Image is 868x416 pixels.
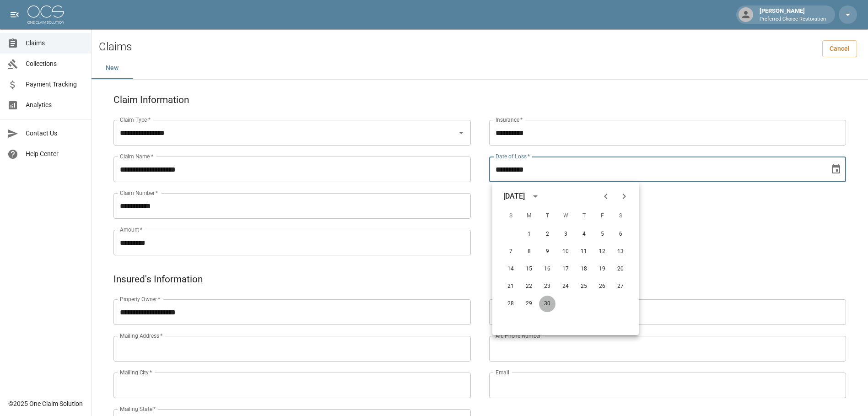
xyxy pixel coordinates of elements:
span: Payment Tracking [26,80,84,89]
button: 20 [612,261,629,277]
button: 4 [576,226,592,243]
button: Next month [615,187,633,205]
label: Date of Loss [496,152,530,160]
a: Cancel [822,40,857,57]
button: 2 [539,226,555,243]
button: 29 [521,296,537,312]
label: Alt. Phone Number [496,332,541,340]
button: 21 [502,278,519,295]
span: Thursday [576,207,592,225]
button: 22 [521,278,537,295]
span: Monday [521,207,537,225]
span: Sunday [502,207,519,225]
label: Insurance [496,116,523,124]
button: 8 [521,243,537,260]
label: Mailing State [120,405,156,413]
span: Help Center [26,149,84,159]
button: 23 [539,278,555,295]
label: Claim Name [120,152,153,160]
p: Preferred Choice Restoration [760,16,826,23]
button: 16 [539,261,555,277]
button: 15 [521,261,537,277]
button: Choose date [827,160,845,178]
button: 5 [594,226,610,243]
button: 18 [576,261,592,277]
button: Open [455,126,468,139]
span: Saturday [612,207,629,225]
button: 19 [594,261,610,277]
h2: Claims [99,40,132,54]
button: 3 [557,226,574,243]
button: 30 [539,296,555,312]
button: open drawer [5,5,24,24]
div: © 2025 One Claim Solution [8,399,83,408]
label: Claim Number [120,189,158,197]
button: 1 [521,226,537,243]
span: Friday [594,207,610,225]
label: Property Owner [120,295,161,303]
label: Mailing City [120,368,152,376]
button: 17 [557,261,574,277]
label: Claim Type [120,116,151,124]
button: 9 [539,243,555,260]
span: Wednesday [557,207,574,225]
button: Previous month [597,187,615,205]
button: 10 [557,243,574,260]
button: 28 [502,296,519,312]
button: 13 [612,243,629,260]
span: Tuesday [539,207,555,225]
img: ocs-logo-white-transparent.png [27,5,64,24]
button: 27 [612,278,629,295]
span: Claims [26,38,84,48]
button: 6 [612,226,629,243]
button: 12 [594,243,610,260]
span: Collections [26,59,84,69]
button: 14 [502,261,519,277]
button: 7 [502,243,519,260]
button: New [92,57,133,79]
div: [DATE] [503,191,525,202]
span: Contact Us [26,129,84,138]
div: dynamic tabs [92,57,868,79]
button: 25 [576,278,592,295]
button: calendar view is open, switch to year view [528,189,543,204]
label: Mailing Address [120,332,162,340]
label: Email [496,368,509,376]
button: 24 [557,278,574,295]
button: 26 [594,278,610,295]
div: [PERSON_NAME] [756,6,830,23]
label: Amount [120,226,143,233]
span: Analytics [26,100,84,110]
button: 11 [576,243,592,260]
